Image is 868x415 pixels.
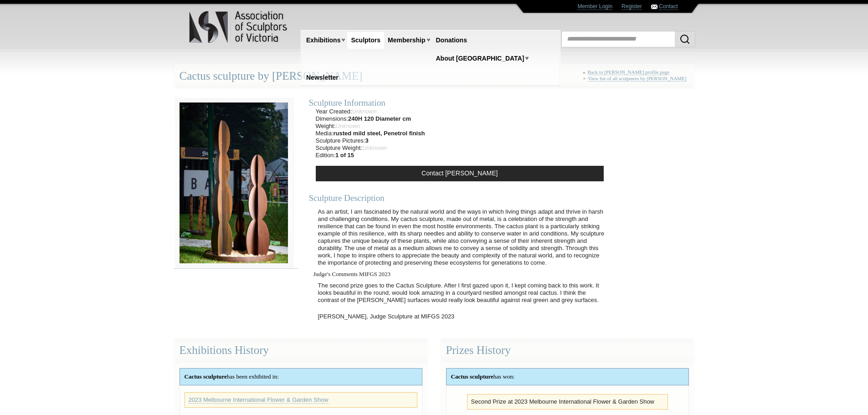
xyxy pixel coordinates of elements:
a: 2023 Melbourne International Flower & Garden Show [189,396,329,404]
strong: 3 [365,137,369,144]
a: Exhibitions [303,32,344,49]
img: Contact ASV [651,5,657,9]
div: Cactus sculpture by [PERSON_NAME] [175,64,694,88]
div: Prizes History [441,338,694,363]
span: Unknown [362,144,387,151]
li: Sculpture Weight: [316,144,425,152]
div: Exhibitions History [175,338,427,363]
li: Sculpture Pictures: [316,137,425,144]
a: Contact [PERSON_NAME] [316,166,604,181]
a: Sculptors [347,32,384,49]
span: Unknown [335,123,360,129]
a: Membership [384,32,429,49]
h3: Judge's Comments MIFGS 2023 [313,271,611,277]
p: [PERSON_NAME], Judge Sculpture at MIFGS 2023 [313,308,611,325]
img: logo.png [189,9,289,45]
a: Back to [PERSON_NAME] profile page [588,69,670,75]
li: Second Prize at 2023 Melbourne International Flower & Garden Show [471,398,664,405]
div: Sculpture Information [309,97,611,108]
li: Weight: [316,123,425,130]
li: Dimensions: [316,115,425,123]
a: Newsletter [303,69,342,86]
a: View list of all sculptures by [PERSON_NAME] [588,76,686,82]
p: The second prize goes to the Cactus Sculpture. After I first gazed upon it, I kept coming back to... [313,277,611,308]
span: Unknown [352,108,376,115]
p: As an artist, I am fascinated by the natural world and the ways in which living things adapt and ... [313,204,611,271]
div: « + [583,69,689,85]
img: Search [679,34,690,45]
strong: rusted mild steel, Penetrol finish [334,130,425,137]
a: About [GEOGRAPHIC_DATA] [432,50,528,67]
li: Year Created: [316,108,425,115]
strong: 1 of 15 [335,152,354,159]
strong: Cactus sculpture [451,373,493,380]
a: Donations [432,32,471,49]
strong: Cactus sculpture [185,373,227,380]
img: 090-04__medium.jpg [175,97,293,269]
div: has been exhibited in: [180,369,422,385]
li: Media: [316,130,425,137]
strong: 240H 120 Diameter cm [348,115,411,122]
a: Member Login [577,3,612,10]
a: Contact [659,3,678,10]
div: Sculpture Description [309,193,611,203]
a: Register [621,3,642,10]
li: Edition: [316,152,425,159]
div: has won: [447,369,688,385]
